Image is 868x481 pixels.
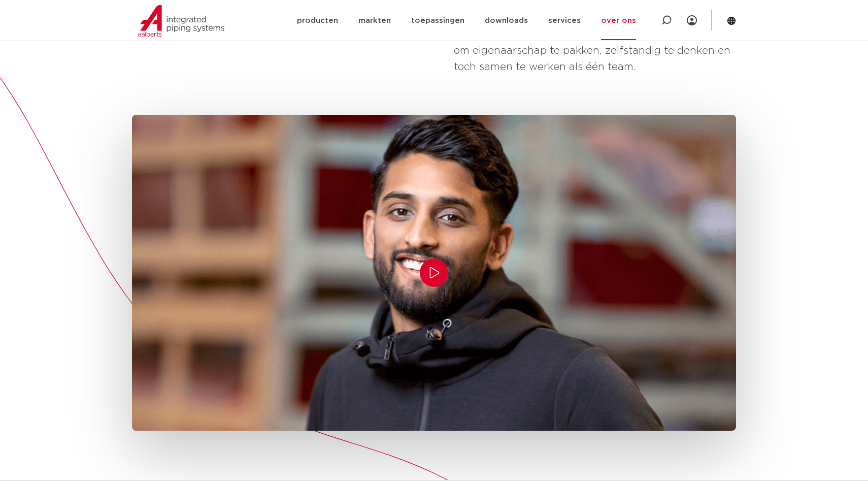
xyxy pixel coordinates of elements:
a: services [548,1,581,40]
a: downloads [485,1,528,40]
a: markten [358,1,391,40]
a: toepassingen [411,1,464,40]
a: over ons [601,1,636,40]
a: producten [297,1,338,40]
nav: Menu [297,1,636,40]
button: Play/Pause [420,259,448,287]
